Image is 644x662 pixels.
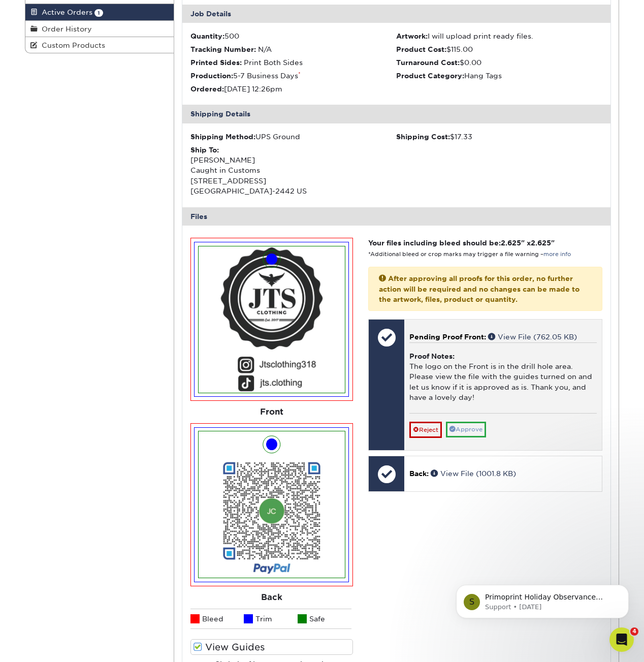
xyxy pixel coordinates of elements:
div: Shipping Details [182,105,611,123]
span: Custom Products [38,41,105,49]
div: Back [190,586,353,609]
strong: After approving all proofs for this order, no further action will be required and no changes can ... [379,274,579,303]
span: Order History [38,25,92,33]
strong: Artwork: [396,32,428,40]
li: Safe [298,609,351,629]
small: *Additional bleed or crop marks may trigger a file warning – [368,251,571,258]
li: 500 [190,31,397,41]
span: 1 [94,9,103,17]
li: [DATE] 12:26pm [190,84,397,94]
li: $0.00 [396,57,602,68]
div: The logo on the Front is in the drill hole area. Please view the file with the guides turned on a... [409,342,597,413]
strong: Quantity: [190,32,224,40]
strong: Tracking Number: [190,45,256,53]
div: Files [182,207,611,226]
a: View File (762.05 KB) [488,333,577,341]
span: 2.625 [501,239,521,247]
label: View Guides [190,639,353,655]
span: Print Both Sides [244,58,303,67]
span: 4 [630,627,638,636]
span: Active Orders [38,8,92,16]
div: Job Details [182,5,611,23]
a: View File (1001.8 KB) [431,469,516,478]
strong: Ordered: [190,85,224,93]
strong: Shipping Cost: [396,133,450,141]
a: Approve [446,422,486,437]
strong: Turnaround Cost: [396,58,460,67]
li: I will upload print ready files. [396,31,602,41]
li: Hang Tags [396,71,602,81]
div: [PERSON_NAME] Caught in Customs [STREET_ADDRESS] [GEOGRAPHIC_DATA]-2442 US [190,145,397,197]
li: 5-7 Business Days [190,71,397,81]
div: UPS Ground [190,132,397,142]
div: Front [190,401,353,423]
a: Custom Products [25,37,174,53]
li: Trim [244,609,298,629]
strong: Production: [190,72,233,80]
strong: Your files including bleed should be: " x " [368,239,555,247]
strong: Product Cost: [396,45,446,53]
span: 2.625 [531,239,551,247]
strong: Printed Sides: [190,58,242,67]
div: $17.33 [396,132,602,142]
li: $115.00 [396,44,602,54]
a: Active Orders 1 [25,4,174,20]
span: N/A [258,45,272,53]
span: Back: [409,469,429,478]
strong: Ship To: [190,146,219,154]
a: Order History [25,21,174,37]
strong: Shipping Method: [190,133,255,141]
li: Bleed [190,609,244,629]
strong: Product Category: [396,72,464,80]
a: more info [543,251,571,258]
iframe: Intercom notifications message [441,563,644,635]
strong: Proof Notes: [409,352,455,360]
a: Reject [409,422,442,438]
span: Pending Proof Front: [409,333,486,341]
iframe: Intercom live chat [609,627,634,652]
